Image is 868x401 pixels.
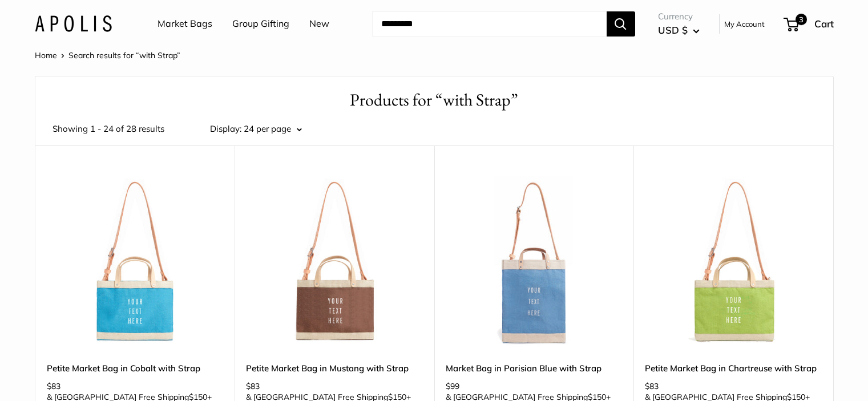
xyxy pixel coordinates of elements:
a: Petite Market Bag in Cobalt with StrapPetite Market Bag in Cobalt with Strap [47,174,224,351]
a: Petite Market Bag in Mustang with StrapPetite Market Bag in Mustang with Strap [246,174,423,351]
span: & [GEOGRAPHIC_DATA] Free Shipping + [246,393,411,401]
span: Cart [814,18,834,30]
span: 24 per page [244,123,291,134]
a: Group Gifting [232,15,289,33]
a: My Account [724,17,765,31]
a: Market Bag in Parisian Blue with StrapMarket Bag in Parisian Blue with Strap [446,174,623,351]
span: $83 [47,381,60,391]
span: $83 [645,381,659,391]
a: Petite Market Bag in Chartreuse with StrapPetite Market Bag in Chartreuse with Strap [645,174,822,351]
a: Petite Market Bag in Mustang with Strap [246,362,423,375]
span: $99 [446,381,459,391]
span: Currency [658,9,700,25]
img: Petite Market Bag in Cobalt with Strap [47,174,224,351]
input: Search... [372,11,607,37]
button: Search [607,11,635,37]
a: Petite Market Bag in Chartreuse with Strap [645,362,822,375]
a: 3 Cart [785,15,834,33]
img: Petite Market Bag in Chartreuse with Strap [645,174,822,351]
span: 3 [795,14,806,25]
a: Home [35,50,57,60]
label: Display: [210,121,241,137]
span: Showing 1 - 24 of 28 results [53,121,164,137]
h1: Products for “with Strap” [53,88,816,112]
a: Market Bags [158,15,212,33]
span: $83 [246,381,260,391]
button: USD $ [658,21,700,39]
nav: Breadcrumb [35,48,180,63]
img: Market Bag in Parisian Blue with Strap [446,174,623,351]
span: & [GEOGRAPHIC_DATA] Free Shipping + [645,393,810,401]
span: & [GEOGRAPHIC_DATA] Free Shipping + [446,393,611,401]
span: & [GEOGRAPHIC_DATA] Free Shipping + [47,393,212,401]
a: Petite Market Bag in Cobalt with Strap [47,362,224,375]
img: Apolis [35,15,112,32]
span: Search results for “with Strap” [68,50,180,60]
img: Petite Market Bag in Mustang with Strap [246,174,423,351]
a: Market Bag in Parisian Blue with Strap [446,362,623,375]
span: USD $ [658,24,688,36]
a: New [309,15,329,33]
button: 24 per page [244,121,302,137]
